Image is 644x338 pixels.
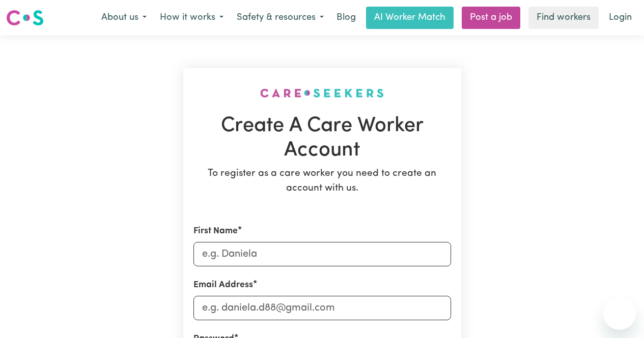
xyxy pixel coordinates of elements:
p: To register as a care worker you need to create an account with us. [193,167,451,196]
button: How it works [153,7,230,28]
h1: Create A Care Worker Account [193,114,451,163]
a: AI Worker Match [366,7,454,29]
label: First Name [193,225,238,238]
a: Post a job [462,7,520,29]
a: Blog [330,7,362,29]
input: e.g. Daniela [193,242,451,266]
input: e.g. daniela.d88@gmail.com [193,296,451,320]
button: Safety & resources [230,7,330,28]
label: Email Address [193,279,253,292]
a: Careseekers logo [6,6,44,29]
img: Careseekers logo [6,9,44,27]
iframe: Button to launch messaging window [603,297,636,330]
a: Find workers [528,7,599,29]
button: About us [95,7,153,28]
a: Login [603,7,638,29]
